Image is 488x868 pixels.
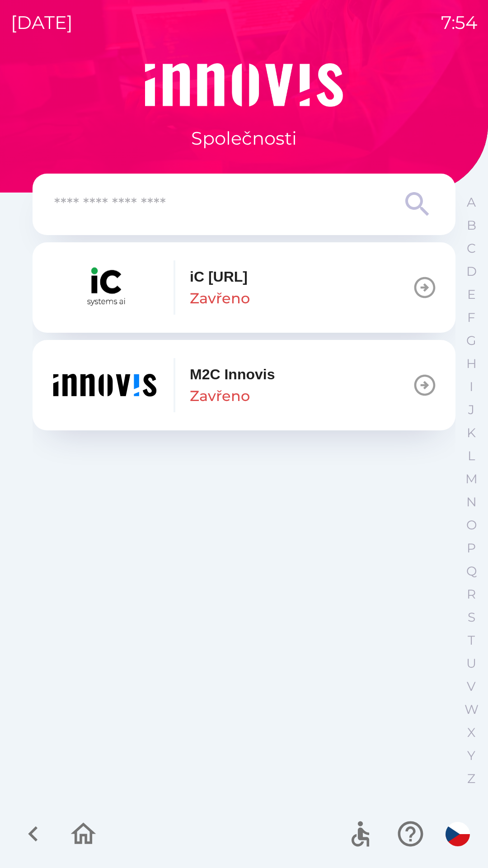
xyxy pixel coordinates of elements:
p: J [468,402,474,418]
p: U [466,656,476,671]
p: Společnosti [191,125,297,152]
button: U [460,652,483,675]
button: iC [URL]Zavřeno [33,242,455,333]
p: H [466,356,477,372]
p: C [467,241,476,256]
p: E [467,287,476,302]
p: P [467,540,476,556]
img: Logo [33,63,455,107]
p: N [466,494,477,510]
p: R [467,586,476,602]
img: 0b57a2db-d8c2-416d-bc33-8ae43c84d9d8.png [51,260,159,315]
p: I [469,379,473,395]
button: Y [460,744,483,767]
button: K [460,421,483,444]
button: M [460,467,483,491]
button: X [460,721,483,744]
p: D [466,264,477,279]
button: O [460,514,483,537]
img: ef454dd6-c04b-4b09-86fc-253a1223f7b7.png [51,358,159,412]
p: V [467,679,476,694]
p: G [466,333,476,349]
button: G [460,329,483,352]
button: V [460,675,483,698]
button: L [460,444,483,467]
p: [DATE] [11,9,73,36]
img: cs flag [446,822,470,846]
p: Q [466,563,477,579]
button: T [460,629,483,652]
p: Y [467,748,475,764]
p: X [467,725,475,741]
p: S [468,609,475,625]
button: F [460,306,483,329]
p: W [465,702,479,717]
p: T [468,632,475,648]
p: K [467,425,476,441]
button: M2C InnovisZavřeno [33,340,455,430]
button: R [460,583,483,606]
button: S [460,606,483,629]
button: Q [460,560,483,583]
p: O [466,517,477,533]
p: A [467,194,476,210]
p: M [465,471,478,487]
p: iC [URL] [190,266,248,288]
p: F [467,310,475,325]
p: Z [467,771,475,787]
button: D [460,260,483,283]
p: 7:54 [441,9,477,36]
button: C [460,237,483,260]
button: N [460,491,483,514]
button: Z [460,767,483,790]
p: M2C Innovis [190,363,275,385]
p: L [468,448,475,464]
button: E [460,283,483,306]
button: B [460,214,483,237]
button: W [460,698,483,721]
button: I [460,375,483,398]
p: Zavřeno [190,385,250,407]
button: H [460,352,483,375]
p: B [467,217,476,233]
button: P [460,537,483,560]
p: Zavřeno [190,288,250,309]
button: J [460,398,483,421]
button: A [460,191,483,214]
